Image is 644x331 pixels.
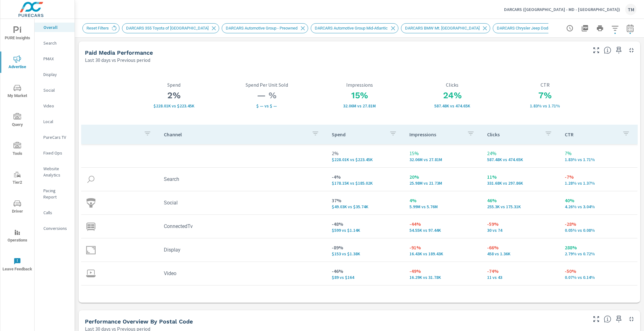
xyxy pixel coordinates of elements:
p: 331,679 vs 297,863 [487,181,555,186]
span: DARCARS Automotive Group Mid-Atlantic [311,26,391,30]
td: Social [159,195,327,211]
img: icon-connectedtv.svg [86,222,96,231]
p: -49% [409,267,477,275]
h5: Performance Overview By Postal Code [85,318,193,325]
p: 2% [332,149,399,157]
p: $89 vs $164 [332,275,399,280]
p: -48% [332,220,399,228]
p: Pacing Report [43,187,69,200]
div: Search [35,38,75,48]
p: Overall [43,24,69,30]
p: 1.83% vs 1.71% [499,103,591,108]
div: Overall [35,23,75,32]
p: -44% [409,220,477,228]
span: DARCARS Automotive Group - Preowned [222,26,301,30]
div: Social [35,85,75,95]
p: -91% [409,244,477,251]
div: Display [35,70,75,79]
div: PureCars TV [35,133,75,142]
div: DARCARS Automotive Group - Preowned [222,23,308,33]
p: DARCARS ([GEOGRAPHIC_DATA] - MD - [GEOGRAPHIC_DATA]) [504,7,620,12]
span: My Market [2,84,32,100]
div: DARCARS 355 Toyota of [GEOGRAPHIC_DATA] [122,23,219,33]
div: Local [35,117,75,126]
span: Leave Feedback [2,258,32,273]
p: 16,434 vs 189,429 [409,251,477,256]
p: CTR [499,82,591,88]
img: icon-social.svg [86,198,96,208]
span: Save this to your personalized report [614,314,624,324]
p: 1.28% vs 1.37% [565,181,632,186]
p: Impressions [313,82,406,88]
p: Fixed Ops [43,150,69,156]
p: 11 vs 43 [487,275,555,280]
p: Search [43,40,69,46]
p: -28% [565,220,632,228]
p: 11% [487,173,555,181]
p: 30 vs 74 [487,228,555,233]
h3: 2% [128,90,220,101]
p: $228,014 vs $223,448 [332,157,399,162]
p: 32,062,383 vs 27,812,303 [313,103,406,108]
p: 25,982,586 vs 21,733,901 [409,181,477,186]
td: Search [159,171,327,187]
td: Video [159,265,327,281]
p: -66% [487,244,555,251]
p: Spend Per Unit Sold [220,82,313,88]
p: 0.07% vs 0.14% [565,275,632,280]
p: $49,026 vs $35,739 [332,204,399,209]
span: PURE Insights [2,26,32,42]
p: $ — vs $ — [220,103,313,108]
div: Calls [35,208,75,217]
span: Operations [2,229,32,244]
p: PureCars TV [43,134,69,140]
div: TM [625,4,636,15]
p: 1.83% vs 1.71% [565,157,632,162]
span: Understand performance metrics over the selected time range. [604,46,611,54]
td: Display [159,242,327,258]
p: 46% [487,197,555,204]
h3: 15% [313,90,406,101]
p: 288% [565,244,632,251]
span: DARCARS BMW Mt. [GEOGRAPHIC_DATA] [401,26,483,30]
p: Display [43,71,69,78]
p: Calls [43,209,69,216]
span: Query [2,113,32,128]
p: Conversions [43,225,69,231]
p: -7% [565,173,632,181]
div: Fixed Ops [35,148,75,158]
span: DARCARS 355 Toyota of [GEOGRAPHIC_DATA] [122,26,212,30]
span: DARCARS Chrysler Jeep Dodge Ram of [PERSON_NAME][GEOGRAPHIC_DATA] [493,26,640,30]
div: Pacing Report [35,186,75,202]
p: 0.05% vs 0.08% [565,228,632,233]
p: 37% [332,197,399,204]
span: Driver [2,200,32,215]
h3: 24% [406,90,499,101]
p: -59% [487,220,555,228]
h3: — % [220,90,313,101]
span: Tier2 [2,171,32,186]
p: 2.79% vs 0.72% [565,251,632,256]
p: $178,147 vs $185,021 [332,181,399,186]
p: Clicks [487,131,540,138]
p: 4.26% vs 3.04% [565,204,632,209]
div: nav menu [0,19,34,279]
p: 4% [409,197,477,204]
p: $153 vs $1,384 [332,251,399,256]
p: $228,014 vs $223,448 [128,103,220,108]
p: Clicks [406,82,499,88]
p: Social [43,87,69,93]
p: 587,479 vs 474,647 [487,157,555,162]
p: Spend [128,82,220,88]
p: 5,992,525 vs 5,759,751 [409,204,477,209]
div: DARCARS Automotive Group Mid-Atlantic [311,23,398,33]
button: Make Fullscreen [591,314,601,324]
p: Spend [332,131,384,138]
img: icon-display.svg [86,245,96,255]
p: 24% [487,149,555,157]
p: PMAX [43,56,69,62]
p: -74% [487,267,555,275]
p: 255,301 vs 175,306 [487,204,555,209]
button: Apply Filters [609,22,621,35]
div: PMAX [35,54,75,63]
